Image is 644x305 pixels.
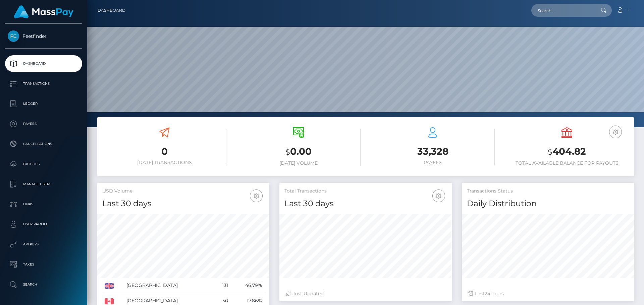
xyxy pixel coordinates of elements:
td: [GEOGRAPHIC_DATA] [124,278,213,293]
p: API Keys [8,239,79,249]
h5: USD Volume [102,188,264,195]
img: Feetfinder [8,30,19,42]
a: Manage Users [5,176,82,193]
a: Taxes [5,256,82,273]
img: MassPay Logo [14,5,73,18]
h6: [DATE] Transactions [102,160,226,165]
div: Just Updated [286,290,445,297]
small: $ [548,147,552,157]
h3: 33,328 [371,145,495,158]
div: Last hours [469,290,627,297]
span: Feetfinder [5,33,82,39]
a: Batches [5,156,82,172]
small: $ [285,147,290,157]
h3: 0.00 [236,145,361,159]
p: Batches [8,159,79,169]
h4: Last 30 days [284,198,446,210]
h6: Total Available Balance for Payouts [505,160,629,166]
a: User Profile [5,216,82,233]
a: Dashboard [5,55,82,72]
p: Ledger [8,99,79,109]
h6: [DATE] Volume [236,160,361,166]
a: Links [5,196,82,213]
h6: Payees [371,160,495,165]
td: 46.79% [230,278,265,293]
span: 24 [485,291,490,297]
a: Ledger [5,95,82,112]
h5: Total Transactions [284,188,446,195]
h3: 0 [102,145,226,158]
p: Transactions [8,79,79,89]
p: User Profile [8,219,79,229]
p: Manage Users [8,179,79,189]
input: Search... [531,4,594,17]
a: Search [5,276,82,293]
p: Search [8,280,79,290]
h4: Daily Distribution [467,198,629,210]
h4: Last 30 days [102,198,264,210]
h5: Transactions Status [467,188,629,195]
a: API Keys [5,236,82,253]
a: Dashboard [98,3,125,17]
p: Taxes [8,259,79,270]
a: Cancellations [5,136,82,152]
p: Links [8,199,79,209]
a: Payees [5,116,82,132]
p: Dashboard [8,59,79,69]
td: 131 [213,278,230,293]
img: CA.png [105,298,114,304]
img: GB.png [105,283,114,289]
a: Transactions [5,75,82,92]
p: Cancellations [8,139,79,149]
p: Payees [8,119,79,129]
h3: 404.82 [505,145,629,159]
